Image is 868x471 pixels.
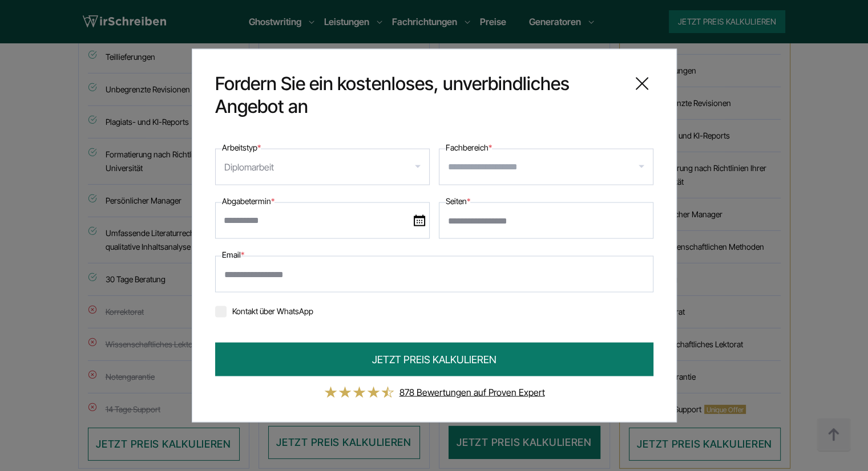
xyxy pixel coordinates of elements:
button: JETZT PREIS KALKULIEREN [215,343,653,376]
label: Seiten [446,194,470,208]
label: Kontakt über WhatsApp [215,306,313,316]
label: Arbeitstyp [222,141,261,155]
input: date [215,202,430,239]
span: Fordern Sie ein kostenloses, unverbindliches Angebot an [215,72,621,118]
a: 878 Bewertungen auf Proven Expert [399,387,545,398]
label: Email [222,248,244,262]
img: date [414,215,425,226]
div: Diplomarbeit [224,158,274,176]
span: JETZT PREIS KALKULIEREN [372,352,496,367]
label: Fachbereich [446,141,492,155]
label: Abgabetermin [222,194,274,208]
